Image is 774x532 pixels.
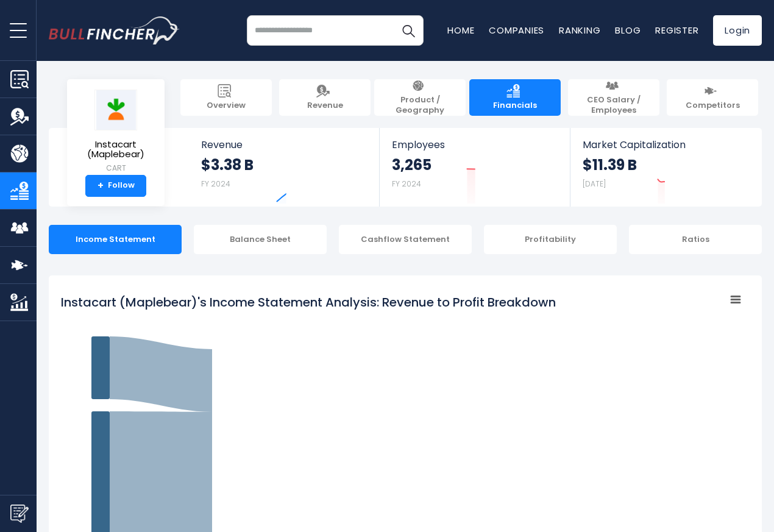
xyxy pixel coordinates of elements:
a: Revenue [279,79,371,116]
a: Market Capitalization $11.39 B [DATE] [570,128,761,207]
div: Ratios [629,225,762,254]
a: Ranking [559,24,600,37]
span: Revenue [201,139,367,151]
span: Employees [392,139,557,151]
strong: 3,265 [392,155,431,174]
span: Product / Geography [380,95,460,116]
a: Overview [180,79,272,116]
span: Competitors [686,101,740,111]
a: Instacart (Maplebear) CART [76,89,155,175]
a: Revenue $3.38 B FY 2024 [189,128,380,207]
a: Product / Geography [374,79,466,116]
a: Blog [615,24,641,37]
a: Competitors [667,79,758,116]
span: CEO Salary / Employees [574,95,653,116]
span: Revenue [307,101,343,111]
small: [DATE] [583,179,606,189]
strong: $3.38 B [201,155,254,174]
small: FY 2024 [201,179,230,189]
span: Financials [493,101,537,111]
tspan: Instacart (Maplebear)'s Income Statement Analysis: Revenue to Profit Breakdown [61,294,556,311]
a: Home [447,24,474,37]
a: +Follow [85,175,146,197]
a: Login [713,15,762,46]
small: CART [77,163,155,174]
div: Profitability [484,225,617,254]
span: Overview [207,101,246,111]
div: Income Statement [49,225,182,254]
strong: $11.39 B [583,155,637,174]
div: Balance Sheet [194,225,327,254]
a: Register [655,24,698,37]
strong: + [98,180,104,191]
a: Financials [469,79,561,116]
a: Companies [489,24,544,37]
div: Cashflow Statement [339,225,472,254]
a: Employees 3,265 FY 2024 [380,128,569,207]
button: Search [393,15,424,46]
span: Market Capitalization [583,139,748,151]
small: FY 2024 [392,179,421,189]
a: CEO Salary / Employees [568,79,659,116]
span: Instacart (Maplebear) [77,140,155,160]
a: Go to homepage [49,16,180,44]
img: bullfincher logo [49,16,180,44]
